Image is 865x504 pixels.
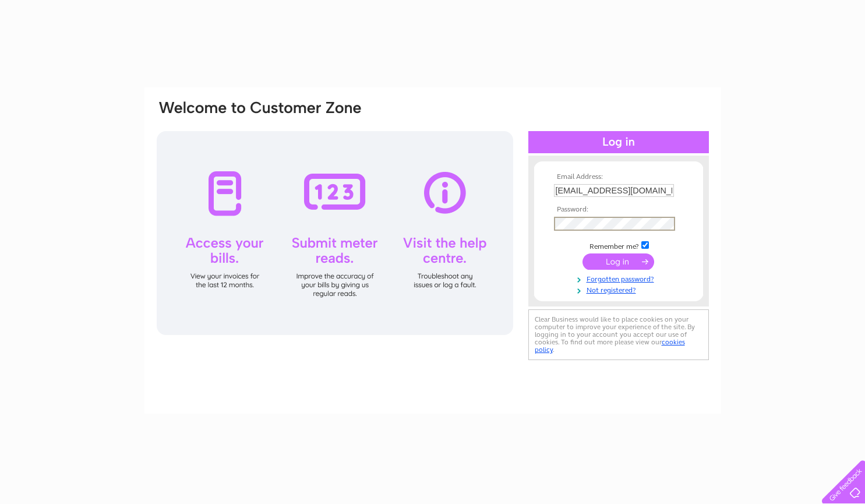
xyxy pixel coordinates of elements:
[528,309,709,360] div: Clear Business would like to place cookies on your computer to improve your experience of the sit...
[554,284,686,295] a: Not registered?
[582,253,654,270] input: Submit
[551,173,686,181] th: Email Address:
[551,239,686,251] td: Remember me?
[551,206,686,214] th: Password:
[554,273,686,284] a: Forgotten password?
[535,338,685,354] a: cookies policy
